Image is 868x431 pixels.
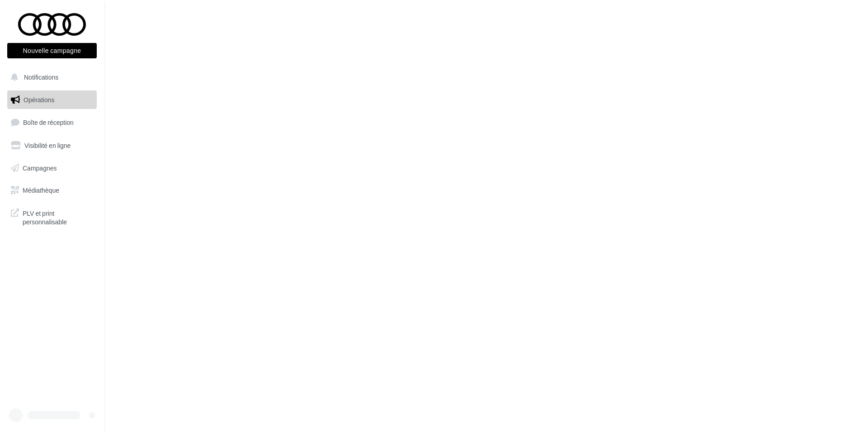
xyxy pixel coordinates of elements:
span: Notifications [24,73,58,81]
a: Visibilité en ligne [5,136,99,155]
span: Visibilité en ligne [24,142,71,149]
a: PLV et print personnalisable [5,204,99,230]
a: Campagnes [5,159,99,178]
button: Nouvelle campagne [7,43,97,58]
a: Boîte de réception [5,113,99,132]
span: Médiathèque [23,186,59,194]
span: PLV et print personnalisable [23,207,93,227]
a: Opérations [5,90,99,109]
a: Médiathèque [5,181,99,200]
span: Boîte de réception [23,118,74,126]
button: Notifications [5,68,95,87]
span: Campagnes [23,164,57,171]
span: Opérations [24,96,54,104]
